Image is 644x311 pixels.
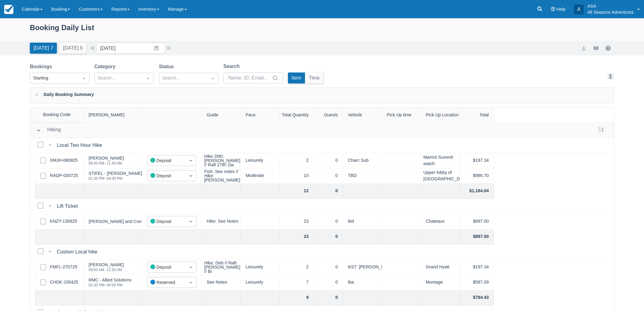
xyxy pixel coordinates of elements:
[241,168,280,184] div: Moderate
[460,153,494,168] div: $197.34
[188,173,194,179] span: Dropdown icon
[50,279,78,286] a: CHDK-150425
[314,229,343,245] div: 0
[556,7,565,12] span: Help
[204,261,240,274] div: Hike: Deb // Raft: [PERSON_NAME] // Bi
[421,260,460,275] div: Grand Hyatt
[460,260,494,275] div: $197.34
[551,7,555,11] i: Help
[81,75,87,81] span: Dropdown icon
[460,290,494,306] div: $784.43
[228,72,271,83] input: Name, ID, Email...
[50,218,77,225] a: KNZY-130625
[50,172,78,179] a: RADP-030725
[89,161,124,165] div: 08:30 AM - 11:30 AM
[30,108,84,122] div: Booking Code
[89,283,131,287] div: 01:30 PM - 04:00 PM
[460,108,494,123] div: Total
[314,153,343,168] div: 0
[343,214,382,229] div: tbd
[202,214,241,229] div: Hike: See Notes
[280,108,314,123] div: Total Quantity
[314,214,343,229] div: 0
[460,275,494,290] div: $587.09
[280,260,314,275] div: 2
[188,264,194,270] span: Dropdown icon
[89,219,190,224] div: [PERSON_NAME] and Company- [PERSON_NAME]
[33,75,75,82] div: Starting
[280,275,314,290] div: 7
[460,229,494,245] div: $897.00
[89,156,124,160] div: [PERSON_NAME]
[89,177,142,180] div: 01:30 PM - 04:30 PM
[460,214,494,229] div: $897.00
[343,153,382,168] div: Charc Sub
[421,214,460,229] div: Chateaux
[34,125,63,136] button: Hiking
[204,169,241,182] div: Fish: See notes // Hike: [PERSON_NAME],
[204,154,240,167] div: Hike 26th: [PERSON_NAME] // Raft 27th: Da
[343,260,382,275] div: 6/27: [PERSON_NAME]
[150,172,182,179] div: Deposit
[421,108,460,123] div: Pick Up Location
[280,229,314,245] div: 23
[188,279,194,285] span: Dropdown icon
[188,157,194,164] span: Dropdown icon
[280,214,314,229] div: 23
[241,153,280,168] div: Leisurely
[580,44,587,52] button: export
[30,87,614,104] div: Daily Booking Summary
[280,290,314,306] div: 9
[343,275,382,290] div: tba
[343,168,382,184] div: TBD
[460,168,494,184] div: $986.70
[574,5,584,14] div: A
[30,43,57,54] button: [DATE] 7
[314,108,343,123] div: Guests
[150,218,182,225] div: Deposit
[280,153,314,168] div: 2
[421,168,460,184] div: Upper lobby of [GEOGRAPHIC_DATA]
[50,157,78,164] a: XMJH-080825
[145,75,151,81] span: Dropdown icon
[210,75,216,81] span: Dropdown icon
[241,260,280,275] div: Leisurely
[89,268,124,272] div: 09:00 AM - 11:30 AM
[89,263,124,267] div: [PERSON_NAME]
[241,275,280,290] div: Leisurely
[382,108,421,123] div: Pick Up time
[96,43,165,54] input: Date
[84,108,142,123] div: [PERSON_NAME]
[314,260,343,275] div: 0
[460,184,494,199] div: $1,184.04
[188,218,194,224] span: Dropdown icon
[30,63,54,70] label: Bookings
[280,168,314,184] div: 10
[159,63,176,70] label: Status
[202,275,241,290] div: See Notes
[202,108,241,123] div: Guide
[57,248,100,256] div: Custom Local hike
[94,63,118,70] label: Category
[587,3,634,9] p: ASA
[59,43,86,54] button: [DATE] 6
[89,171,142,175] div: STIFEL - [PERSON_NAME]
[421,275,460,290] div: Montage
[50,264,77,270] a: FMFL-270725
[280,184,314,199] div: 12
[343,108,382,123] div: Vehicle
[30,22,614,40] div: Booking Daily List
[150,264,182,271] div: Deposit
[314,168,343,184] div: 0
[314,184,343,199] div: 0
[57,203,80,210] div: Lift Ticket
[314,275,343,290] div: 0
[241,108,280,123] div: Pace
[587,9,634,15] p: All Seasons Adventures
[150,157,182,164] div: Deposit
[89,278,131,282] div: RMC - Allied Solutions
[223,63,242,70] label: Search
[288,72,305,83] button: Item
[421,153,460,168] div: Marriot Summit watch
[150,279,182,286] div: Reserved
